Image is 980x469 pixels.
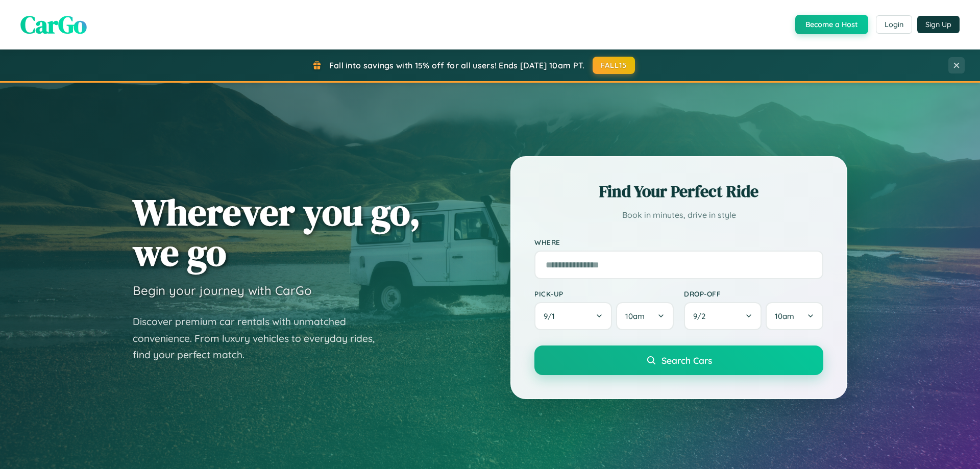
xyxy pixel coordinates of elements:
[693,311,710,321] span: 9 / 2
[20,8,87,41] span: CarGo
[534,345,823,375] button: Search Cars
[616,302,674,330] button: 10am
[534,208,823,223] p: Book in minutes, drive in style
[766,302,823,330] button: 10am
[876,15,912,34] button: Login
[795,15,868,34] button: Become a Host
[625,311,645,321] span: 10am
[534,302,612,330] button: 9/1
[775,311,794,321] span: 10am
[684,289,823,298] label: Drop-off
[133,313,388,363] p: Discover premium car rentals with unmatched convenience. From luxury vehicles to everyday rides, ...
[593,57,635,74] button: FALL15
[133,192,421,273] h1: Wherever you go, we go
[661,355,712,366] span: Search Cars
[534,289,674,298] label: Pick-up
[534,238,823,246] label: Where
[544,311,560,321] span: 9 / 1
[133,283,312,298] h3: Begin your journey with CarGo
[684,302,762,330] button: 9/2
[534,180,823,203] h2: Find Your Perfect Ride
[917,16,960,33] button: Sign Up
[329,60,585,70] span: Fall into savings with 15% off for all users! Ends [DATE] 10am PT.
